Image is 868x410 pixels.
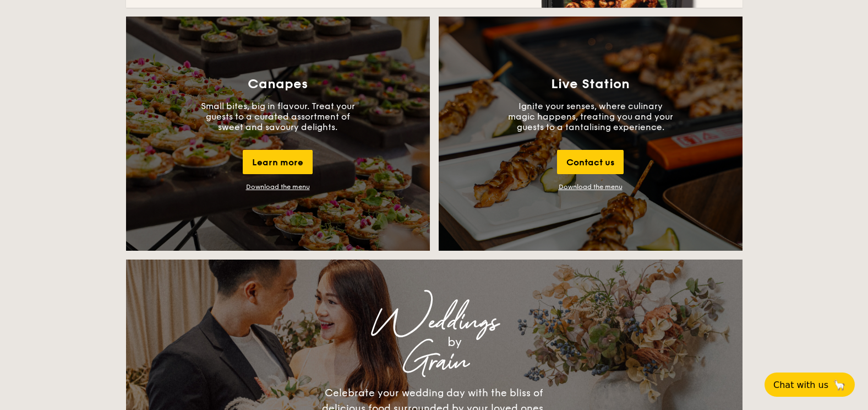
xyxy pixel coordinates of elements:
[248,77,308,92] h3: Canapes
[246,183,310,191] div: Download the menu
[195,101,361,132] p: Small bites, big in flavour. Treat your guests to a curated assortment of sweet and savoury delig...
[223,352,646,372] div: Grain
[243,150,313,174] div: Learn more
[223,312,646,332] div: Weddings
[833,379,846,391] span: 🦙
[508,101,673,132] p: Ignite your senses, where culinary magic happens, treating you and your guests to a tantalising e...
[559,183,623,191] a: Download the menu
[557,150,624,174] div: Contact us
[773,380,828,390] span: Chat with us
[765,373,855,397] button: Chat with us🦙
[264,332,646,352] div: by
[551,77,630,92] h3: Live Station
